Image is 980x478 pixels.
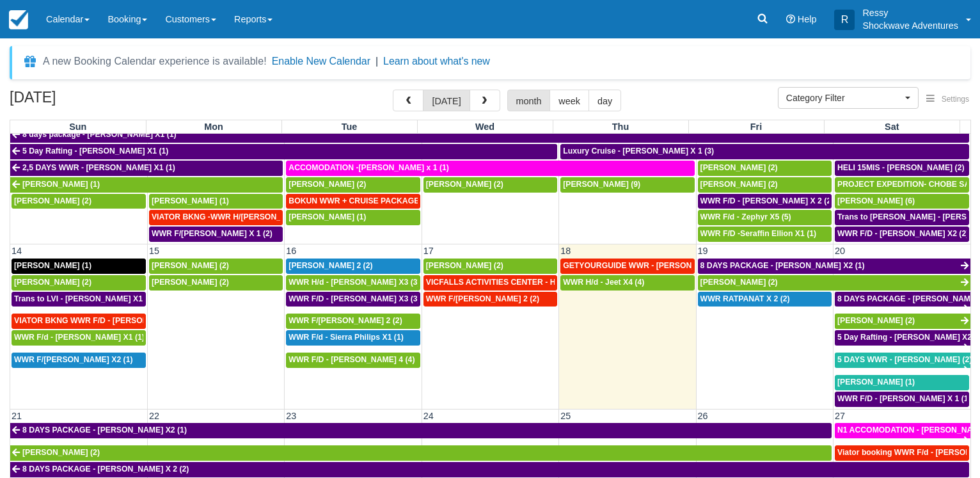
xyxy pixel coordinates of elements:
span: WWR F/D - [PERSON_NAME] 4 (4) [288,355,415,364]
span: [PERSON_NAME] (6) [837,196,915,205]
a: WWR F/D - [PERSON_NAME] X 2 (2) [698,194,832,209]
span: 27 [834,411,846,421]
a: [PERSON_NAME] (2) [149,259,283,274]
span: 5 Day Rafting - [PERSON_NAME] X1 (1) [22,147,168,155]
span: 8 DAYS PACKAGE - [PERSON_NAME] X2 (1) [22,426,187,434]
a: WWR F/[PERSON_NAME] 2 (2) [286,314,420,329]
span: [PERSON_NAME] (2) [14,196,91,205]
span: BOKUN WWR + CRUISE PACKAGE - [PERSON_NAME] South X 2 (2) [288,196,542,205]
a: HELI 15MIS - [PERSON_NAME] (2) [835,161,969,176]
span: WWR F/d - Zephyr X5 (5) [700,212,791,221]
span: 24 [422,411,435,421]
a: 5 Day Rafting - [PERSON_NAME] X2 (2) [835,330,970,346]
span: WWR RATPANAT X 2 (2) [700,294,790,303]
a: Trans to LVI - [PERSON_NAME] X1 (1) [12,292,146,307]
a: 8 DAYS PACKAGE - [PERSON_NAME] X 2 (2) [835,292,970,307]
span: Category Filter [786,92,902,104]
p: Shockwave Adventures [862,19,958,32]
a: Luxury Cruise - [PERSON_NAME] X 1 (3) [560,144,969,159]
span: 8 days package - [PERSON_NAME] X1 (1) [22,130,177,139]
a: [PERSON_NAME] (1) [12,259,146,274]
a: [PERSON_NAME] (9) [560,177,694,193]
span: WWR F/[PERSON_NAME] 2 (2) [426,294,539,303]
span: [PERSON_NAME] (2) [152,261,229,270]
span: 17 [422,246,435,256]
p: Ressy [862,6,958,19]
a: VIATOR BKNG WWR F/D - [PERSON_NAME] X 1 (1) [12,314,146,329]
span: 8 DAYS PACKAGE - [PERSON_NAME] X2 (1) [700,261,865,270]
span: 21 [10,411,23,421]
span: WWR H/d - Jeet X4 (4) [563,278,644,287]
a: [PERSON_NAME] (2) [286,177,420,193]
span: [PERSON_NAME] (2) [22,448,100,457]
a: 8 DAYS PACKAGE - [PERSON_NAME] X2 (1) [10,423,832,438]
span: 15 [148,246,161,256]
span: [PERSON_NAME] (2) [426,180,503,189]
span: [PERSON_NAME] (2) [700,180,778,189]
span: Luxury Cruise - [PERSON_NAME] X 1 (3) [563,147,714,155]
span: | [375,56,378,67]
span: ACCOMODATION -[PERSON_NAME] x 1 (1) [288,163,449,172]
span: WWR F/D - [PERSON_NAME] X2 (2) [837,229,968,238]
span: 8 DAYS PACKAGE - [PERSON_NAME] X 2 (2) [22,465,189,474]
span: WWR F/[PERSON_NAME] 2 (2) [288,316,402,325]
span: 5 DAYS WWR - [PERSON_NAME] (2) [837,355,972,364]
span: WWR F/D - [PERSON_NAME] X 1 (1) [837,394,971,403]
span: [PERSON_NAME] (1) [22,180,100,189]
span: [PERSON_NAME] (2) [700,163,778,172]
a: WWR F/[PERSON_NAME] X2 (1) [12,353,146,368]
a: 8 days package - [PERSON_NAME] X1 (1) [10,127,969,143]
span: 22 [148,411,161,421]
button: Enable New Calendar [272,55,370,68]
a: [PERSON_NAME] (2) [149,275,283,291]
span: Trans to LVI - [PERSON_NAME] X1 (1) [14,294,154,303]
button: month [507,90,551,111]
a: WWR F/D - [PERSON_NAME] 4 (4) [286,353,420,368]
span: VICFALLS ACTIVITIES CENTER - HELICOPTER -[PERSON_NAME] X 4 (4) [426,278,697,287]
span: [PERSON_NAME] (2) [700,278,778,287]
a: 8 DAYS PACKAGE - [PERSON_NAME] X 2 (2) [10,462,969,477]
span: 25 [559,411,572,421]
div: R [834,10,855,30]
a: Trans to [PERSON_NAME] - [PERSON_NAME] X 1 (2) [835,210,969,225]
span: [PERSON_NAME] (1) [14,261,91,270]
span: WWR F/d - [PERSON_NAME] X1 (1) [14,333,145,342]
span: 2,5 DAYS WWR - [PERSON_NAME] X1 (1) [22,163,175,172]
span: WWR F/[PERSON_NAME] X 1 (2) [152,229,273,238]
a: VICFALLS ACTIVITIES CENTER - HELICOPTER -[PERSON_NAME] X 4 (4) [423,275,557,291]
button: day [589,90,621,111]
a: 5 Day Rafting - [PERSON_NAME] X1 (1) [10,144,557,159]
span: Sun [69,122,86,132]
span: Sat [885,122,899,132]
a: WWR F/d - Zephyr X5 (5) [698,210,832,225]
div: A new Booking Calendar experience is available! [43,54,267,69]
a: WWR F/d - Sierra Philips X1 (1) [286,330,420,346]
button: week [549,90,589,111]
a: Learn about what's new [383,56,490,67]
span: Thu [612,122,629,132]
button: [DATE] [423,90,470,111]
span: Settings [942,95,969,104]
a: [PERSON_NAME] (1) [10,177,283,193]
a: 5 DAYS WWR - [PERSON_NAME] (2) [835,353,970,368]
span: WWR F/D - [PERSON_NAME] X 2 (2) [700,196,834,205]
a: WWR F/D - [PERSON_NAME] X 1 (1) [835,392,969,407]
span: Wed [475,122,494,132]
span: 26 [697,411,709,421]
a: WWR F/D -Seraffin Ellion X1 (1) [698,227,832,242]
span: [PERSON_NAME] (2) [152,278,229,287]
a: [PERSON_NAME] (2) [698,177,832,193]
span: VIATOR BKNG WWR F/D - [PERSON_NAME] X 1 (1) [14,316,204,325]
span: Fri [750,122,762,132]
span: [PERSON_NAME] (1) [152,196,229,205]
a: [PERSON_NAME] (2) [698,161,832,176]
a: [PERSON_NAME] (2) [835,314,970,329]
span: 16 [285,246,297,256]
span: WWR F/[PERSON_NAME] X2 (1) [14,355,133,364]
span: [PERSON_NAME] (1) [288,212,366,221]
a: GETYOURGUIDE WWR - [PERSON_NAME] X 9 (9) [560,259,694,274]
a: [PERSON_NAME] (1) [149,194,283,209]
span: Help [798,14,817,24]
a: WWR F/[PERSON_NAME] X 1 (2) [149,227,283,242]
span: 18 [559,246,572,256]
